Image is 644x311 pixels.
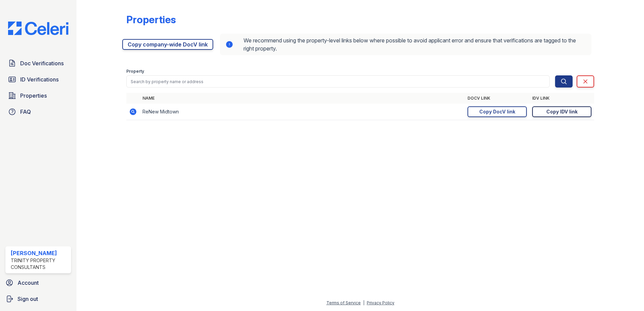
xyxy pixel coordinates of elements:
a: FAQ [5,105,71,118]
td: ReNew Midtown [140,104,465,120]
th: IDV Link [529,93,594,104]
th: DocV Link [465,93,529,104]
a: Terms of Service [326,300,361,305]
span: FAQ [20,108,31,116]
img: CE_Logo_Blue-a8612792a0a2168367f1c8372b55b34899dd931a85d93a1a3d3e32e68fde9ad4.png [3,22,74,35]
a: Privacy Policy [367,300,394,305]
th: Name [140,93,465,104]
span: Sign out [18,295,38,303]
div: Copy DocV link [479,108,515,115]
a: Properties [5,89,71,102]
a: Copy DocV link [468,106,527,117]
div: | [363,300,364,305]
label: Property [126,69,144,74]
span: Doc Verifications [20,59,64,67]
div: Copy IDV link [546,108,578,115]
a: Account [3,276,74,289]
div: Trinity Property Consultants [11,257,68,271]
input: Search by property name or address [126,75,550,88]
div: We recommend using the property-level links below where possible to avoid applicant error and ens... [220,34,591,55]
div: Properties [126,13,176,26]
a: Doc Verifications [5,57,71,70]
span: Properties [20,92,47,100]
a: Copy company-wide DocV link [122,39,213,50]
span: Account [18,279,39,287]
a: Sign out [3,292,74,306]
div: [PERSON_NAME] [11,249,68,257]
a: Copy IDV link [532,106,591,117]
span: ID Verifications [20,75,59,83]
a: ID Verifications [5,73,71,86]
